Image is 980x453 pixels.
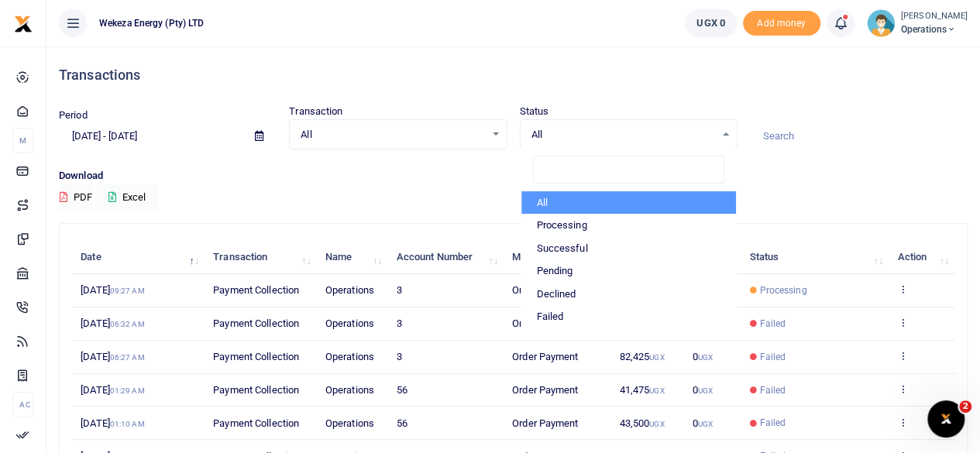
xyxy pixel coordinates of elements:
small: 06:32 AM [110,320,145,328]
span: Failed [759,416,786,430]
th: Status: activate to sort column ascending [741,241,889,274]
span: Add money [743,11,820,36]
span: 3 [397,317,402,329]
small: UGX [649,386,664,395]
small: UGX [697,386,712,395]
button: Excel [95,184,159,211]
li: Pending [521,259,736,283]
span: Operations [325,417,374,429]
span: Failed [759,383,786,397]
th: Memo: activate to sort column ascending [504,241,610,274]
small: UGX [649,353,664,362]
li: Toup your wallet [743,11,820,36]
li: Processing [521,214,736,237]
span: Order Payment [512,417,578,429]
span: 43,500 [619,417,664,429]
li: Ac [12,392,33,417]
span: 2 [959,400,971,413]
li: M [12,128,33,153]
h4: Transactions [59,67,968,84]
small: 09:27 AM [110,287,145,295]
span: 0 [692,351,712,362]
th: Name: activate to sort column ascending [317,241,388,274]
span: 0 [692,417,712,429]
span: Failed [759,350,786,364]
small: 06:27 AM [110,353,145,362]
span: Operations [325,384,374,396]
span: Order Payment [512,384,578,396]
input: Search [750,123,968,149]
li: All [521,191,736,214]
th: Date: activate to sort column descending [72,241,205,274]
span: Payment Collection [213,351,299,362]
button: PDF [59,184,93,211]
span: Payment Collection [213,284,299,296]
span: 41,475 [619,384,664,396]
th: Transaction: activate to sort column ascending [205,241,317,274]
span: All [301,127,484,142]
span: UGX 0 [696,15,725,31]
span: 0 [692,384,712,396]
label: Transaction [289,104,342,119]
span: [DATE] [81,284,144,296]
span: 56 [397,417,407,429]
span: [DATE] [81,351,144,362]
label: Period [59,108,88,123]
small: [PERSON_NAME] [901,10,968,23]
small: UGX [697,420,712,428]
li: Failed [521,305,736,328]
label: Status [520,104,549,119]
span: Order Payment [512,317,578,329]
span: [DATE] [81,384,144,396]
span: 56 [397,384,407,396]
li: Declined [521,283,736,306]
a: profile-user [PERSON_NAME] Operations [867,9,968,37]
a: logo-small logo-large logo-large [14,17,33,29]
span: 3 [397,351,402,362]
th: Account Number: activate to sort column ascending [388,241,504,274]
small: UGX [697,353,712,362]
span: Order Payment [512,351,578,362]
img: profile-user [867,9,895,37]
a: Add money [743,16,820,28]
li: Successful [521,237,736,260]
span: 3 [397,284,402,296]
span: Payment Collection [213,317,299,329]
span: Wekeza Energy (Pty) LTD [93,16,210,30]
span: Payment Collection [213,417,299,429]
img: logo-small [14,15,33,33]
span: [DATE] [81,417,144,429]
a: UGX 0 [685,9,737,37]
small: 01:10 AM [110,420,145,428]
span: Processing [759,283,806,297]
span: Failed [759,317,786,331]
span: Operations [325,317,374,329]
iframe: Intercom live chat [927,400,965,438]
span: Payment Collection [213,384,299,396]
span: Operations [325,284,374,296]
span: 82,425 [619,351,664,362]
li: Wallet ballance [679,9,743,37]
p: Download [59,168,968,184]
input: select period [59,123,242,149]
span: [DATE] [81,317,144,329]
small: 01:29 AM [110,386,145,395]
small: UGX [649,420,664,428]
span: Order Payment [512,284,578,296]
span: Operations [325,351,374,362]
th: Action: activate to sort column ascending [889,241,954,274]
span: Operations [901,22,968,36]
span: All [531,127,715,142]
